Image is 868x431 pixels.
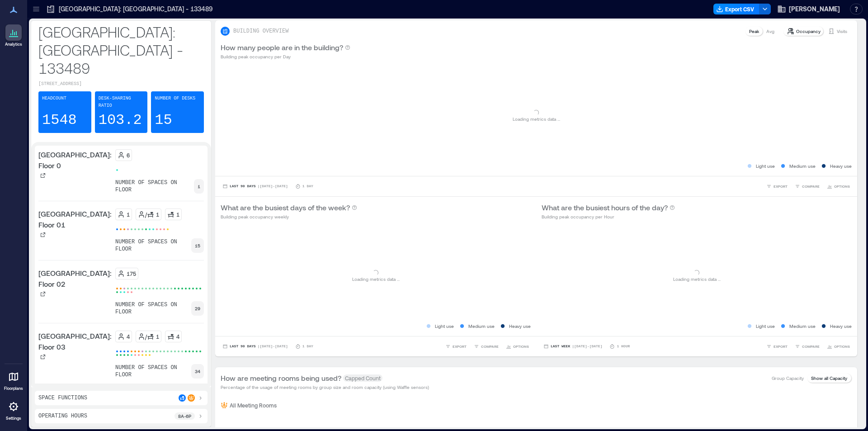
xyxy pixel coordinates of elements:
[99,95,144,109] p: Desk-sharing ratio
[38,331,112,352] p: [GEOGRAPHIC_DATA]: Floor 03
[793,182,821,191] button: COMPARE
[59,5,213,14] p: [GEOGRAPHIC_DATA]: [GEOGRAPHIC_DATA] - 133489
[115,238,191,253] p: number of spaces on floor
[673,275,721,283] p: Loading metrics data ...
[834,184,850,189] span: OPTIONS
[176,333,179,340] p: 4
[145,211,147,218] p: /
[542,342,604,351] button: Last Week |[DATE]-[DATE]
[352,275,400,283] p: Loading metrics data ...
[713,4,759,14] button: Export CSV
[542,202,668,213] p: What are the busiest hours of the day?
[481,344,499,349] span: COMPARE
[127,270,136,277] p: 175
[774,184,788,189] span: EXPORT
[764,182,789,191] button: EXPORT
[38,394,87,402] p: Space Functions
[834,344,850,349] span: OPTIONS
[789,5,840,14] span: [PERSON_NAME]
[38,149,112,171] p: [GEOGRAPHIC_DATA]: Floor 0
[830,322,852,330] p: Heavy use
[796,28,821,35] p: Occupancy
[221,342,290,351] button: Last 90 Days |[DATE]-[DATE]
[155,111,172,129] p: 15
[127,211,130,218] p: 1
[38,81,204,88] p: [STREET_ADDRESS]
[764,342,789,351] button: EXPORT
[178,412,191,420] p: 8a - 6p
[453,344,467,349] span: EXPORT
[825,182,852,191] button: OPTIONS
[789,162,816,170] p: Medium use
[6,416,21,421] p: Settings
[756,322,775,330] p: Light use
[176,211,179,218] p: 1
[811,374,847,382] p: Show all Capacity
[617,344,630,349] p: 1 Hour
[513,344,529,349] span: OPTIONS
[221,384,429,391] p: Percentage of the usage of meeting rooms by group size and room capacity (using Waffle sensors)
[542,213,675,220] p: Building peak occupancy per Hour
[3,396,24,424] a: Settings
[233,28,288,35] p: BUILDING OVERVIEW
[504,342,531,351] button: OPTIONS
[99,111,142,129] p: 103.2
[38,268,112,289] p: [GEOGRAPHIC_DATA]: Floor 02
[513,115,560,123] p: Loading metrics data ...
[38,412,87,420] p: Operating Hours
[1,366,26,394] a: Floorplans
[221,42,343,53] p: How many people are in the building?
[793,342,821,351] button: COMPARE
[774,2,843,16] button: [PERSON_NAME]
[221,373,341,384] p: How are meeting rooms being used?
[435,322,454,330] p: Light use
[195,368,200,375] p: 34
[756,162,775,170] p: Light use
[156,333,159,340] p: 1
[443,342,468,351] button: EXPORT
[221,182,290,191] button: Last 90 Days |[DATE]-[DATE]
[766,28,774,35] p: Avg
[155,95,195,102] p: Number of Desks
[115,301,191,316] p: number of spaces on floor
[5,42,22,47] p: Analytics
[195,305,200,312] p: 29
[749,28,759,35] p: Peak
[2,22,25,50] a: Analytics
[127,152,130,159] p: 6
[802,344,820,349] span: COMPARE
[115,179,194,194] p: number of spaces on floor
[115,364,191,379] p: number of spaces on floor
[509,322,531,330] p: Heavy use
[802,184,820,189] span: COMPARE
[38,23,204,77] p: [GEOGRAPHIC_DATA]: [GEOGRAPHIC_DATA] - 133489
[127,333,130,340] p: 4
[42,95,66,102] p: Headcount
[4,386,23,391] p: Floorplans
[789,322,816,330] p: Medium use
[221,213,357,220] p: Building peak occupancy weekly
[837,28,847,35] p: Visits
[38,208,112,230] p: [GEOGRAPHIC_DATA]: Floor 01
[772,374,804,382] p: Group Capacity
[774,344,788,349] span: EXPORT
[195,242,200,249] p: 15
[302,184,313,189] p: 1 Day
[472,342,500,351] button: COMPARE
[145,333,147,340] p: /
[343,374,382,382] span: Capped Count
[42,111,77,129] p: 1548
[156,211,159,218] p: 1
[198,183,200,190] p: 1
[302,344,313,349] p: 1 Day
[221,202,350,213] p: What are the busiest days of the week?
[468,322,495,330] p: Medium use
[830,162,852,170] p: Heavy use
[825,342,852,351] button: OPTIONS
[230,402,277,409] p: All Meeting Rooms
[221,53,350,60] p: Building peak occupancy per Day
